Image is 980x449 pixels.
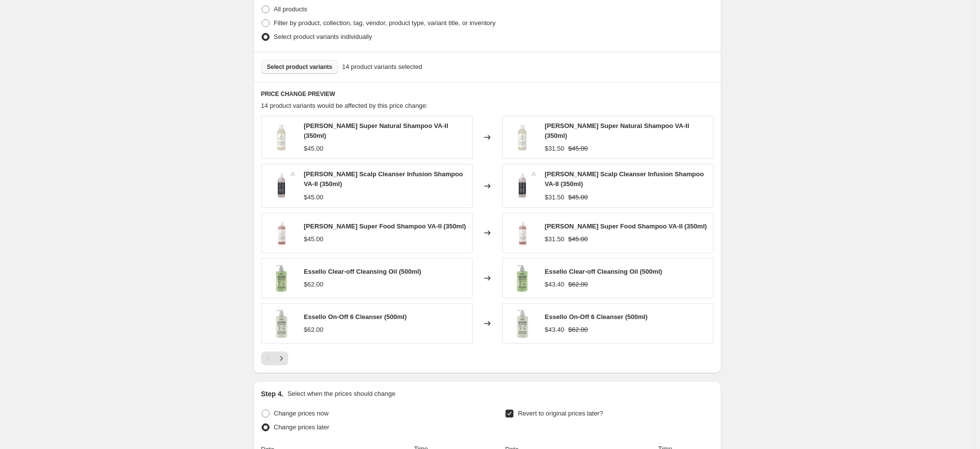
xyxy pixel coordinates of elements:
[545,268,662,275] span: Essello Clear-off Cleansing Oil (500ml)
[261,90,713,98] h6: PRICE CHANGE PREVIEW
[568,234,588,244] strike: $45.00
[518,410,603,417] span: Revert to original prices later?
[287,389,395,399] p: Select when the prices should change
[568,192,588,202] strike: $45.00
[274,410,329,417] span: Change prices now
[304,268,421,275] span: Essello Clear-off Cleansing Oil (500ml)
[342,62,422,72] span: 14 product variants selected
[507,263,537,293] img: essello-clear-off-cleansing-oil-featured-02_80x.png
[507,309,537,338] img: essello-on-off-6-cleanser-500ml-featured-02_80x.jpg
[274,19,496,27] span: Filter by product, collection, tag, vendor, product type, variant title, or inventory
[274,33,372,40] span: Select product variants individually
[274,5,307,13] span: All products
[507,218,537,248] img: vaira-super-food-shampoo-va-ii-featured-01_80x.jpg
[261,389,284,399] h2: Step 4.
[545,223,707,230] span: [PERSON_NAME] Super Food Shampoo VA-II (350ml)
[261,60,338,74] button: Select product variants
[274,423,330,431] span: Change prices later
[568,280,588,289] strike: $62.00
[304,234,324,244] div: $45.00
[507,171,537,201] img: vaira-scalp-cleanser-infusion-va-ii-featured-01_80x.jpg
[545,313,648,321] span: Essello On-Off 6 Cleanser (500ml)
[267,309,296,338] img: essello-on-off-6-cleanser-500ml-featured-02_80x.jpg
[304,325,324,335] div: $62.00
[304,192,324,202] div: $45.00
[267,263,296,293] img: essello-clear-off-cleansing-oil-featured-02_80x.png
[304,170,463,188] span: [PERSON_NAME] Scalp Cleanser Infusion Shampoo VA-II (350ml)
[267,63,333,71] span: Select product variants
[267,171,296,201] img: vaira-scalp-cleanser-infusion-va-ii-featured-01_80x.jpg
[267,218,296,248] img: vaira-super-food-shampoo-va-ii-featured-01_80x.jpg
[267,123,296,152] img: vaira-super-natural-shampoo-featured-01_80x.jpg
[545,192,565,202] div: $31.50
[261,352,288,365] nav: Pagination
[261,102,428,109] span: 14 product variants would be affected by this price change:
[274,352,288,365] button: Next
[304,122,448,139] span: [PERSON_NAME] Super Natural Shampoo VA-II (350ml)
[304,280,324,289] div: $62.00
[545,280,565,289] div: $43.40
[545,144,565,154] div: $31.50
[568,325,588,335] strike: $62.00
[545,234,565,244] div: $31.50
[545,170,704,188] span: [PERSON_NAME] Scalp Cleanser Infusion Shampoo VA-II (350ml)
[545,325,565,335] div: $43.40
[304,313,407,321] span: Essello On-Off 6 Cleanser (500ml)
[568,144,588,154] strike: $45.00
[304,144,324,154] div: $45.00
[304,223,466,230] span: [PERSON_NAME] Super Food Shampoo VA-II (350ml)
[507,123,537,152] img: vaira-super-natural-shampoo-featured-01_80x.jpg
[545,122,689,139] span: [PERSON_NAME] Super Natural Shampoo VA-II (350ml)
